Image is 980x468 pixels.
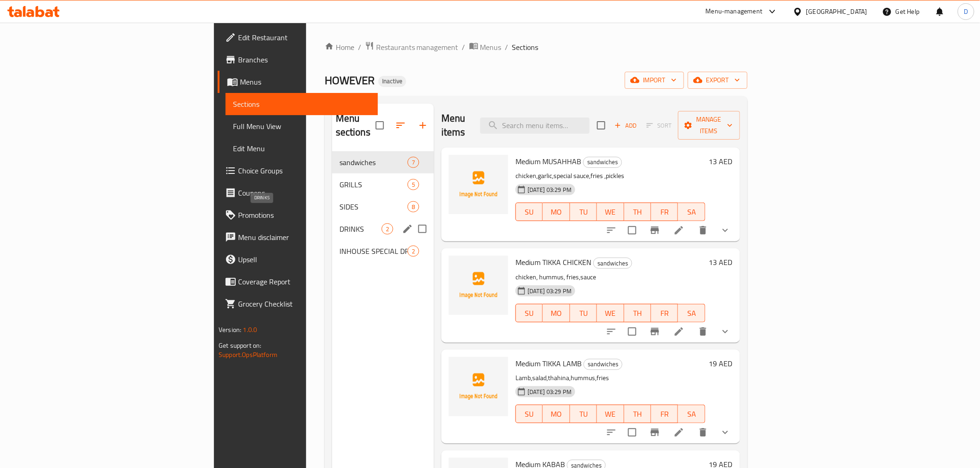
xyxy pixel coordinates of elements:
span: Select all sections [370,116,389,135]
span: Medium TIKKA LAMB [515,357,582,370]
h6: 13 AED [709,256,733,269]
div: sandwiches [583,157,622,168]
div: INHOUSE SPECIAL DRINKS2 [332,240,434,262]
a: Full Menu View [226,115,377,137]
span: SU [520,307,539,320]
button: Add [611,118,641,133]
span: 7 [408,158,419,167]
span: Restaurants management [376,42,459,53]
div: [GEOGRAPHIC_DATA] [806,6,867,17]
button: TH [624,405,651,423]
span: Sections [512,42,539,53]
span: Select section [591,116,611,135]
button: TH [624,304,651,322]
p: Lamb,salad,thahina,hummus,fries [515,372,705,384]
div: DRINKS2edit [332,218,434,240]
button: Branch-specific-item [644,320,666,343]
span: Add item [611,118,641,133]
span: Menus [480,42,502,53]
span: SIDES [339,201,408,212]
span: sandwiches [339,157,408,168]
span: SA [682,205,701,219]
span: Promotions [238,209,370,221]
h6: 19 AED [709,357,733,370]
button: SU [515,203,543,221]
span: WE [601,205,620,219]
span: MO [547,307,566,320]
button: SA [678,405,705,423]
span: [DATE] 03:29 PM [524,287,575,296]
svg: Show Choices [720,326,731,337]
button: FR [651,405,678,423]
span: Edit Menu [233,143,370,154]
span: Medium MUSAHHAB [515,154,581,168]
span: Select to update [622,423,642,442]
button: FR [651,203,678,221]
span: Manage items [685,114,733,137]
button: delete [692,219,714,241]
span: Select to update [622,221,642,240]
a: Menus [218,71,377,93]
span: GRILLS [339,179,408,190]
div: SIDES8 [332,196,434,218]
button: MO [543,405,570,423]
span: Sort sections [389,114,412,136]
a: Coverage Report [218,271,377,293]
button: MO [543,203,570,221]
span: FR [655,205,674,219]
span: TH [628,407,647,421]
button: Branch-specific-item [644,421,666,443]
svg: Show Choices [720,427,731,438]
input: search [480,117,590,134]
span: Version: [219,324,241,336]
img: Medium TIKKA CHICKEN [449,256,508,315]
p: chicken, hummus, fries,sauce [515,271,705,283]
span: DRINKS [339,223,382,234]
button: WE [597,405,624,423]
div: sandwiches [593,258,632,269]
li: / [505,42,509,53]
button: WE [597,203,624,221]
h6: 13 AED [709,155,733,168]
span: 8 [408,203,419,211]
span: import [632,74,677,86]
a: Menus [469,41,502,53]
button: delete [692,320,714,343]
nav: Menu sections [332,148,434,266]
span: Choice Groups [238,165,370,176]
span: Select to update [622,322,642,341]
button: show more [714,320,736,343]
span: SU [520,407,539,421]
button: sort-choices [600,421,622,443]
nav: breadcrumb [325,41,748,53]
a: Edit menu item [673,225,685,236]
span: TU [574,407,593,421]
a: Choice Groups [218,160,377,182]
span: WE [601,407,620,421]
a: Grocery Checklist [218,293,377,315]
a: Support.OpsPlatform [219,349,277,361]
div: items [408,179,419,190]
div: Inactive [378,76,406,87]
span: [DATE] 03:29 PM [524,185,575,194]
span: Branches [238,54,370,65]
button: edit [401,222,415,236]
span: Sections [233,99,370,110]
button: Manage items [678,111,740,140]
button: sort-choices [600,320,622,343]
span: Coupons [238,187,370,198]
button: FR [651,304,678,322]
span: 5 [408,180,419,189]
button: sort-choices [600,219,622,241]
span: D [964,6,968,17]
a: Edit Menu [226,137,377,160]
button: delete [692,421,714,443]
span: SU [520,205,539,219]
span: 1.0.0 [243,324,258,336]
div: items [408,157,419,168]
span: Select section first [641,118,678,133]
span: sandwiches [594,258,632,269]
span: Add [613,120,638,131]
